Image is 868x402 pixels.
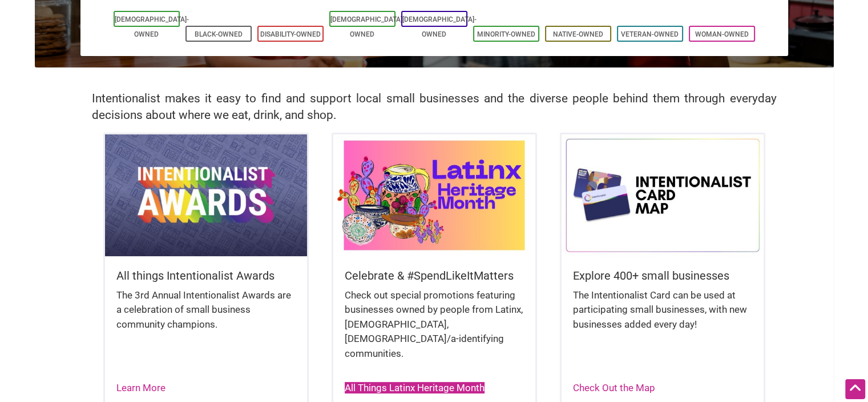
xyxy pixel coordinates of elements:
a: Learn More [116,382,165,393]
img: Latinx / Hispanic Heritage Month [333,134,535,256]
h2: Intentionalist makes it easy to find and support local small businesses and the diverse people be... [92,90,777,124]
img: Intentionalist Awards [105,134,307,256]
img: Intentionalist Card Map [562,134,764,256]
a: Woman-Owned [695,30,749,38]
a: Check Out the Map [573,382,655,393]
h5: Explore 400+ small businesses [573,268,752,284]
a: Black-Owned [195,30,243,38]
a: [DEMOGRAPHIC_DATA]-Owned [115,15,189,38]
div: Scroll Back to Top [845,379,865,399]
div: Check out special promotions featuring businesses owned by people from Latinx, [DEMOGRAPHIC_DATA]... [345,288,524,373]
div: The Intentionalist Card can be used at participating small businesses, with new businesses added ... [573,288,752,344]
a: Veteran-Owned [621,30,679,38]
a: Native-Owned [553,30,603,38]
a: [DEMOGRAPHIC_DATA]-Owned [402,15,477,38]
h5: Celebrate & #SpendLikeItMatters [345,268,524,284]
a: All Things Latinx Heritage Month [345,382,485,393]
div: The 3rd Annual Intentionalist Awards are a celebration of small business community champions. [116,288,296,344]
a: [DEMOGRAPHIC_DATA]-Owned [330,15,405,38]
a: Minority-Owned [477,30,535,38]
h5: All things Intentionalist Awards [116,268,296,284]
a: Disability-Owned [260,30,321,38]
